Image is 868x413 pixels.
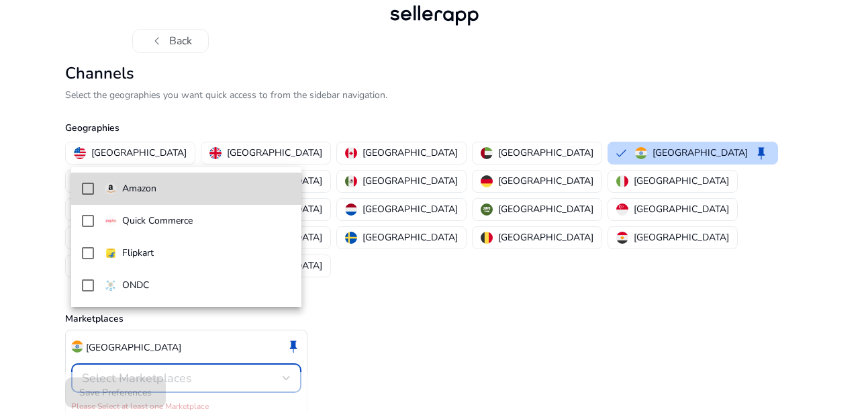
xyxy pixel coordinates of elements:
[122,278,149,293] p: ONDC
[105,247,117,259] img: flipkart.svg
[105,279,117,291] img: ondc-sm.webp
[122,181,156,196] p: Amazon
[122,246,154,261] p: Flipkart
[105,215,117,227] img: quick-commerce.gif
[122,214,193,228] p: Quick Commerce
[105,183,117,195] img: amazon.svg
